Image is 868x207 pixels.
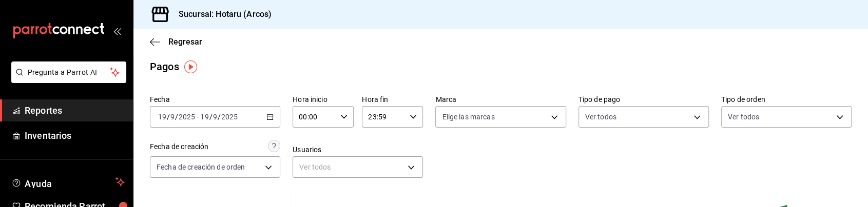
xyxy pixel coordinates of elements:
span: Inventarios [25,129,125,142]
label: Fecha [150,96,280,103]
span: / [175,113,178,121]
input: -- [158,113,167,121]
label: Hora inicio [293,96,354,103]
span: Fecha de creación de orden [157,162,245,172]
button: Pregunta a Parrot AI [11,61,126,83]
div: Pagos [150,59,179,74]
span: - [197,113,199,121]
label: Marca [435,96,566,103]
span: / [167,113,170,121]
span: Ver todos [585,112,616,122]
input: -- [200,113,209,121]
input: -- [170,113,175,121]
div: Fecha de creación [150,141,208,152]
span: Reportes [25,103,125,117]
button: open_drawer_menu [113,27,121,35]
span: Elige las marcas [442,112,494,122]
button: Regresar [150,37,202,47]
div: Ver todos [293,156,423,178]
span: Pregunta a Parrot AI [28,67,110,78]
span: Ayuda [25,176,111,188]
span: Ver todos [728,112,759,122]
a: Pregunta a Parrot AI [7,74,126,85]
input: -- [213,113,218,121]
input: ---- [221,113,238,121]
label: Usuarios [293,146,423,153]
label: Tipo de pago [578,96,709,103]
img: Tooltip marker [184,60,197,73]
span: / [209,113,212,121]
input: ---- [178,113,196,121]
span: / [218,113,221,121]
span: Regresar [168,37,202,47]
h3: Sucursal: Hotaru (Arcos) [170,8,272,20]
label: Tipo de orden [721,96,852,103]
label: Hora fin [362,96,423,103]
